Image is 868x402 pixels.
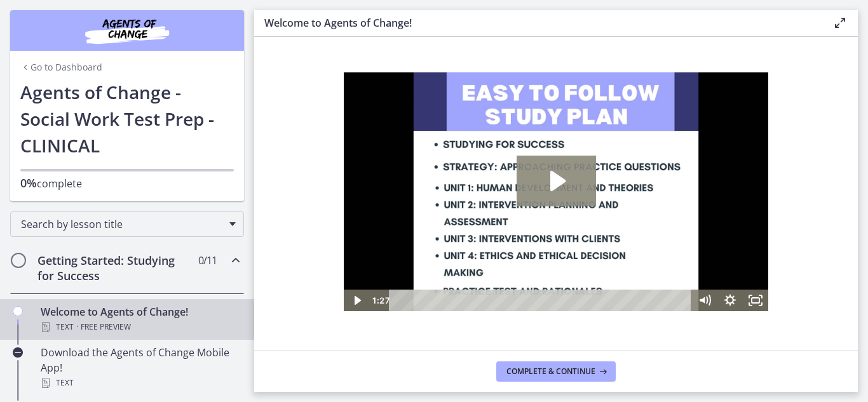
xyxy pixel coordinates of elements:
[51,15,203,46] img: Agents of Change Social Work Test Prep
[10,211,244,237] div: Search by lesson title
[399,217,424,239] button: Fullscreen
[198,253,217,268] span: 0 / 11
[374,217,399,239] button: Show settings menu
[55,217,342,239] div: Playbar
[496,361,616,382] button: Complete & continue
[76,319,78,335] span: ·
[20,79,234,159] h1: Agents of Change - Social Work Test Prep - CLINICAL
[20,61,102,74] a: Go to Dashboard
[81,319,131,335] span: Free preview
[41,304,239,335] div: Welcome to Agents of Change!
[20,175,234,191] p: complete
[41,375,239,391] div: Text
[348,217,374,239] button: Mute
[264,15,812,30] h3: Welcome to Agents of Change!
[173,83,252,134] button: Play Video: c1o6hcmjueu5qasqsu00.mp4
[20,175,37,191] span: 0%
[41,319,239,335] div: Text
[21,217,223,231] span: Search by lesson title
[41,345,239,391] div: Download the Agents of Change Mobile App!
[506,366,595,377] span: Complete & continue
[37,253,193,283] h2: Getting Started: Studying for Success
